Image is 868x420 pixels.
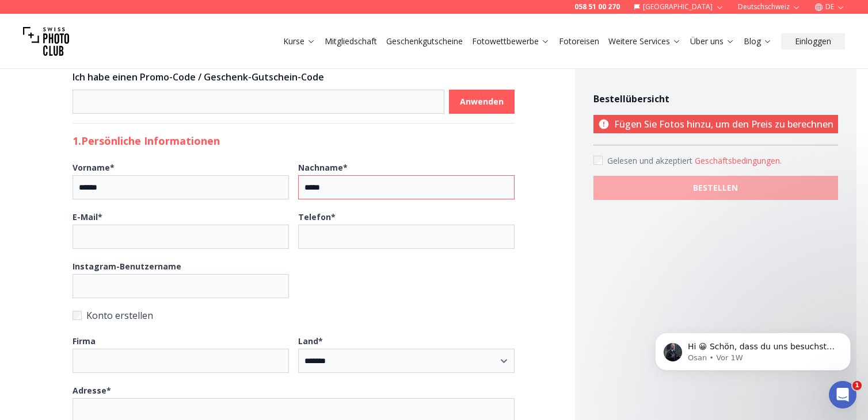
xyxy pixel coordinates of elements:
[607,155,695,166] span: Gelesen und akzeptiert
[73,261,181,272] b: Instagram-Benutzername
[693,182,738,194] b: BESTELLEN
[73,311,82,320] input: Konto erstellen
[554,33,604,49] button: Fotoreisen
[73,225,289,249] input: E-Mail*
[382,33,467,49] button: Geschenkgutscheine
[298,336,323,346] b: Land *
[73,385,111,396] b: Adresse *
[73,133,515,149] h2: 1. Persönliche Informationen
[283,36,315,47] a: Kurse
[449,90,515,114] button: Anwenden
[73,336,96,346] b: Firma
[608,36,681,47] a: Weitere Services
[73,70,515,84] h3: Ich habe einen Promo-Code / Geschenk-Gutschein-Code
[460,96,504,107] b: Anwenden
[574,2,620,11] a: 058 51 00 270
[73,211,102,222] b: E-Mail *
[690,36,734,47] a: Über uns
[386,36,463,47] a: Geschenkgutscheine
[472,36,550,47] a: Fotowettbewerbe
[829,381,856,409] iframe: Intercom live chat
[695,155,782,167] button: Accept termsGelesen und akzeptiert
[298,349,515,373] select: Land*
[279,33,320,49] button: Kurse
[325,36,377,47] a: Mitgliedschaft
[467,33,554,49] button: Fotowettbewerbe
[593,156,603,165] input: Accept terms
[781,33,845,49] button: Einloggen
[638,309,868,389] iframe: Intercom notifications Nachricht
[593,115,838,133] p: Fügen Sie Fotos hinzu, um den Preis zu berechnen
[298,175,515,199] input: Nachname*
[73,175,289,199] input: Vorname*
[23,18,69,64] img: Swiss photo club
[298,211,336,222] b: Telefon *
[73,162,115,173] b: Vorname *
[744,36,772,47] a: Blog
[298,162,348,173] b: Nachname *
[559,36,599,47] a: Fotoreisen
[852,381,862,390] span: 1
[73,274,289,298] input: Instagram-Benutzername
[73,349,289,373] input: Firma
[686,33,739,49] button: Über uns
[298,225,515,249] input: Telefon*
[604,33,686,49] button: Weitere Services
[739,33,776,49] button: Blog
[320,33,382,49] button: Mitgliedschaft
[593,92,838,106] h4: Bestellübersicht
[73,307,515,323] label: Konto erstellen
[593,176,838,200] button: BESTELLEN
